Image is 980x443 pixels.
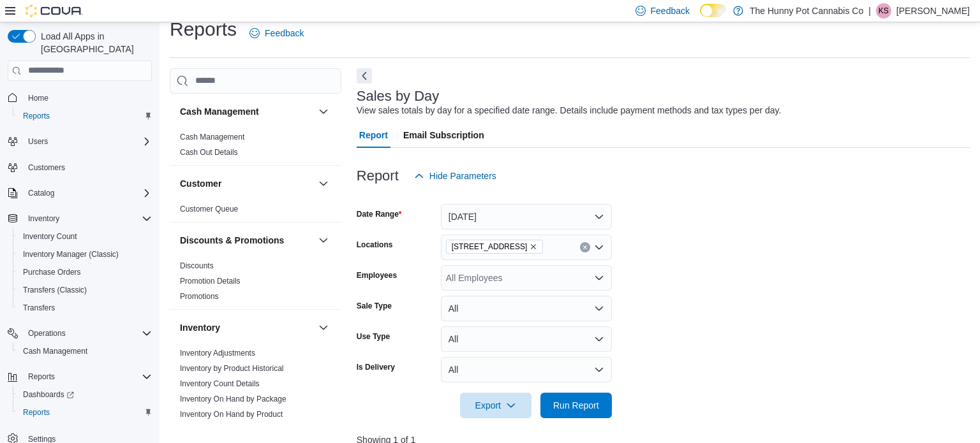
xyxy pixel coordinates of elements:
[441,204,612,229] button: [DATE]
[316,233,331,248] button: Discounts & Promotions
[180,147,238,157] span: Cash Out Details
[28,93,48,103] span: Home
[23,185,59,201] button: Catalog
[23,231,77,242] span: Inventory Count
[18,247,152,262] span: Inventory Manager (Classic)
[403,122,484,148] span: Email Subscription
[13,107,157,125] button: Reports
[28,214,59,224] span: Inventory
[700,4,727,17] input: Dark Mode
[896,3,970,18] p: [PERSON_NAME]
[18,344,93,359] a: Cash Management
[28,136,48,147] span: Users
[180,395,286,403] a: Inventory On Hand by Package
[316,104,331,119] button: Cash Management
[441,296,612,321] button: All
[446,240,544,254] span: 2500 Hurontario St
[180,379,260,389] span: Inventory Count Details
[357,240,393,250] label: Locations
[23,211,64,226] button: Inventory
[180,133,244,142] a: Cash Management
[180,177,313,190] button: Customer
[23,285,87,295] span: Transfers (Classic)
[553,399,599,412] span: Run Report
[23,90,152,106] span: Home
[357,89,440,104] h3: Sales by Day
[700,17,701,18] span: Dark Mode
[180,292,219,301] a: Promotions
[23,326,71,341] button: Operations
[13,281,157,299] button: Transfers (Classic)
[18,108,55,124] a: Reports
[468,393,524,418] span: Export
[18,282,152,298] span: Transfers (Classic)
[357,301,392,311] label: Sale Type
[180,105,259,118] h3: Cash Management
[18,300,152,316] span: Transfers
[750,3,863,18] p: The Hunny Pot Cannabis Co
[180,148,238,157] a: Cash Out Details
[13,245,157,263] button: Inventory Manager (Classic)
[3,133,157,150] button: Users
[3,210,157,228] button: Inventory
[540,393,612,418] button: Run Report
[441,357,612,382] button: All
[28,163,65,173] span: Customers
[18,265,152,280] span: Purchase Orders
[13,228,157,245] button: Inventory Count
[3,368,157,386] button: Reports
[244,20,309,46] a: Feedback
[18,344,152,359] span: Cash Management
[23,159,152,175] span: Customers
[180,348,255,358] span: Inventory Adjustments
[594,242,604,252] button: Open list of options
[18,300,60,316] a: Transfers
[3,184,157,202] button: Catalog
[3,158,157,177] button: Customers
[429,170,496,182] span: Hide Parameters
[18,265,86,280] a: Purchase Orders
[3,324,157,342] button: Operations
[28,328,66,338] span: Operations
[180,277,241,286] a: Promotion Details
[18,108,152,124] span: Reports
[316,320,331,335] button: Inventory
[580,242,590,252] button: Clear input
[23,134,53,149] button: Users
[180,321,220,334] h3: Inventory
[180,425,257,434] a: Inventory Transactions
[868,3,871,18] p: |
[180,205,238,214] a: Customer Queue
[357,168,399,184] h3: Report
[28,188,54,198] span: Catalog
[460,393,531,418] button: Export
[180,410,283,419] a: Inventory On Hand by Product
[180,409,283,419] span: Inventory On Hand by Product
[651,4,690,17] span: Feedback
[23,303,55,313] span: Transfers
[265,27,304,40] span: Feedback
[23,407,50,418] span: Reports
[26,4,83,17] img: Cova
[23,267,81,277] span: Purchase Orders
[594,273,604,283] button: Open list of options
[23,185,152,201] span: Catalog
[13,299,157,317] button: Transfers
[13,403,157,421] button: Reports
[357,270,397,280] label: Employees
[18,387,79,402] a: Dashboards
[36,30,152,55] span: Load All Apps in [GEOGRAPHIC_DATA]
[18,405,152,420] span: Reports
[23,346,87,356] span: Cash Management
[316,176,331,191] button: Customer
[170,129,341,165] div: Cash Management
[23,211,152,226] span: Inventory
[357,68,372,84] button: Next
[3,89,157,107] button: Home
[180,234,284,247] h3: Discounts & Promotions
[879,3,889,18] span: KS
[357,104,782,117] div: View sales totals by day for a specified date range. Details include payment methods and tax type...
[357,331,390,342] label: Use Type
